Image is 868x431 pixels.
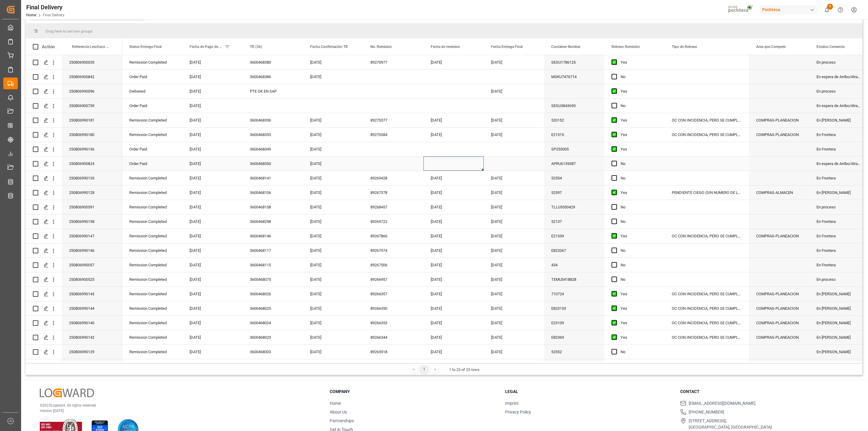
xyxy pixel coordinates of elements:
div: 52137 [544,214,604,229]
div: Order Paid [122,157,182,171]
div: 250806900824 [62,157,122,171]
div: [DATE] [484,214,544,229]
div: Order Paid [122,99,182,113]
div: 250806990129 [62,345,122,359]
div: E822067 [544,243,604,258]
div: [DATE] [303,128,363,142]
div: [DATE] [423,128,484,142]
div: Press SPACE to select this row. [26,316,122,330]
div: [DATE] [303,185,363,200]
div: 3600468298 [243,214,303,229]
div: COMPRAS-ALMACEN [749,185,809,200]
div: 3600467983 [243,359,303,373]
div: OC CON INCIDENCIA, PERO SE CUMPLE CON KPI [665,287,749,301]
div: OC CON INCIDENCIA, PERO SE CUMPLE CON KPI [665,301,749,315]
span: Referencia Leschaco (Impo) [72,45,109,49]
div: PTE OK EN SAP [243,84,303,98]
div: Remission Completed [122,345,182,359]
div: [DATE] [484,128,544,142]
div: 250806990133 [62,171,122,185]
button: Help Center [834,3,847,17]
div: [DATE] [303,142,363,156]
div: 89270384 [363,128,423,142]
div: 3600468117 [243,243,303,258]
div: Remission Completed [122,359,182,373]
div: [DATE] [182,70,243,84]
div: [DATE] [182,316,243,330]
div: 250806990057 [62,258,122,272]
div: [DATE] [182,200,243,214]
div: 434 [544,258,604,272]
div: 250806990128 [62,185,122,200]
div: Final Delivery [26,3,64,12]
div: [DATE] [303,301,363,315]
div: [DATE] [182,272,243,287]
div: 89266350 [363,301,423,315]
div: 89266357 [363,287,423,301]
div: [DATE] [182,55,243,69]
div: [DATE] [303,214,363,229]
div: TEMU3418828 [544,272,604,287]
a: Privacy Policy [505,410,531,414]
div: OC CON INCIDENCIA, PERO SE CUMPLE CON KPI [665,128,749,142]
div: Remission Completed [122,200,182,214]
div: 52397 [544,185,604,200]
div: [DATE] [484,316,544,330]
div: Remission Completed [122,287,182,301]
div: Press SPACE to select this row. [26,200,122,214]
div: [DATE] [484,287,544,301]
div: [DATE] [303,171,363,185]
div: COMPRAS-PLANEACION [749,330,809,344]
div: 3600468380 [243,55,303,69]
div: Press SPACE to select this row. [26,55,122,70]
div: [DATE] [303,258,363,272]
div: 3600468349 [243,142,303,156]
div: [DATE] [484,55,544,69]
div: [DATE] [303,243,363,258]
div: Remission Completed [122,258,182,272]
div: COMPRAS-PLANEACION [749,128,809,142]
div: Press SPACE to select this row. [26,359,122,374]
span: Status Entrega Final [129,45,162,49]
div: 89267506 [363,258,423,272]
div: [DATE] [423,330,484,344]
div: [DATE] [484,330,544,344]
span: Area que Compete [756,45,786,49]
div: Remission Completed [122,214,182,229]
div: 52552 [544,345,604,359]
div: [DATE] [423,113,484,127]
div: [DATE] [423,359,484,373]
div: Press SPACE to select this row. [26,70,122,84]
div: Remission Completed [122,128,182,142]
span: Tipo de Retraso [672,45,697,49]
div: 250806990140 [62,316,122,330]
div: [DATE] [303,345,363,359]
div: [DATE] [182,243,243,258]
div: [DATE] [484,359,544,373]
div: [DATE] [182,359,243,373]
span: Fecha de remision [431,45,460,49]
span: Retraso Remisión [612,45,640,49]
div: 3600468350 [243,157,303,171]
span: No. Remision [370,45,392,49]
div: Press SPACE to select this row. [26,258,122,272]
div: 250806990181 [62,113,122,127]
div: [DATE] [303,330,363,344]
div: 3600468024 [243,316,303,330]
div: [DATE] [423,287,484,301]
div: Remission Completed [122,330,182,344]
div: [DATE] [182,142,243,156]
div: 250806900035 [62,55,122,69]
div: [DATE] [484,200,544,214]
div: COMPRAS-PLANEACION [749,229,809,243]
div: OC CON INCIDENCIA, PERO SE CUMPLE CON KPI [665,316,749,330]
span: Fecha Entrega Final [491,45,523,49]
div: [DATE] [182,128,243,142]
div: [DATE] [182,214,243,229]
div: [DATE] [182,287,243,301]
div: [DATE] [423,200,484,214]
span: TR (36) [250,45,262,49]
div: [DATE] [423,229,484,243]
div: COMPRAS-PLANEACION [749,316,809,330]
div: [DATE] [484,258,544,272]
